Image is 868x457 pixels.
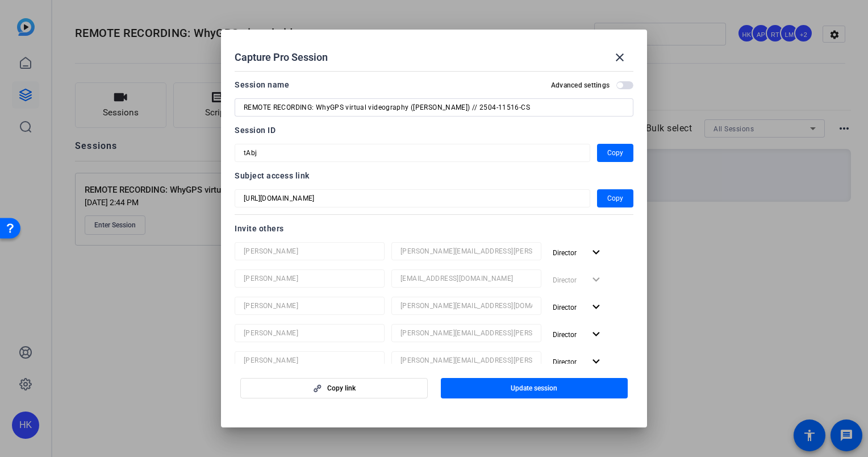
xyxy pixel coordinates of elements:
mat-icon: expand_more [589,327,603,342]
mat-icon: close [613,51,627,64]
button: Director [548,324,608,344]
mat-icon: expand_more [589,300,603,314]
input: Session OTP [244,146,581,160]
span: Director [553,304,577,311]
input: Name... [244,272,375,285]
div: Session ID [235,123,633,137]
input: Name... [244,299,375,313]
input: Email... [400,299,532,313]
span: Director [553,331,577,339]
div: Subject access link [235,169,633,182]
input: Session OTP [244,192,581,205]
input: Name... [244,244,375,258]
button: Copy [597,189,633,207]
button: Copy link [240,378,428,398]
button: Director [548,297,608,317]
button: Director [548,351,608,372]
span: Copy link [327,384,356,393]
mat-icon: expand_more [589,355,603,369]
h2: Advanced settings [551,81,610,90]
div: Capture Pro Session [235,44,633,71]
span: Copy [607,146,623,160]
input: Name... [244,326,375,340]
div: Invite others [235,222,633,235]
input: Email... [400,326,532,340]
div: Session name [235,78,289,92]
span: Director [553,249,577,257]
input: Enter Session Name [244,101,624,114]
input: Email... [400,272,532,285]
button: Director [548,242,608,263]
input: Name... [244,354,375,367]
span: Update session [511,384,557,393]
input: Email... [400,354,532,367]
span: Copy [607,192,623,205]
mat-icon: expand_more [589,246,603,260]
button: Update session [441,378,628,398]
button: Copy [597,144,633,162]
span: Director [553,358,577,366]
input: Email... [400,244,532,258]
